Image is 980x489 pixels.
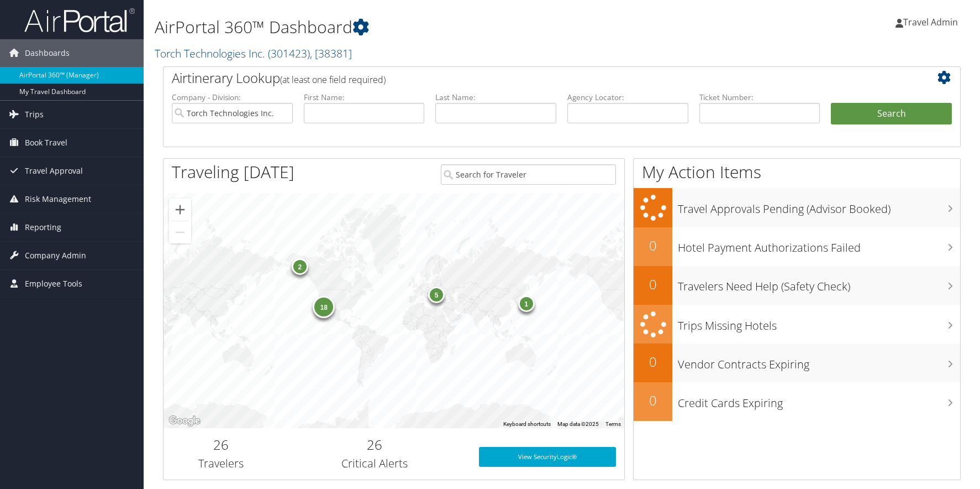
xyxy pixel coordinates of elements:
[678,273,960,294] h3: Travelers Need Help (Safety Check)
[25,242,86,269] span: Company Admin
[678,313,960,334] h3: Trips Missing Hotels
[172,160,294,184] h1: Traveling [DATE]
[634,236,672,255] h2: 0
[25,129,67,157] span: Book Travel
[678,196,960,217] h3: Travel Approvals Pending (Advisor Booked)
[166,414,203,428] img: Google
[287,435,463,454] h2: 26
[567,92,688,103] label: Agency Locator:
[634,227,960,266] a: 0Hotel Payment Authorizations Failed
[634,382,960,421] a: 0Credit Cards Expiring
[166,414,203,428] a: Open this area in Google Maps (opens a new window)
[441,164,617,185] input: Search for Traveler
[310,46,352,61] span: , [ 38381 ]
[155,46,352,61] a: Torch Technologies Inc.
[25,39,70,67] span: Dashboards
[634,275,672,294] h2: 0
[634,188,960,227] a: Travel Approvals Pending (Advisor Booked)
[172,456,271,471] h3: Travelers
[903,16,958,28] span: Travel Admin
[172,92,293,103] label: Company - Division:
[634,160,960,184] h1: My Action Items
[503,420,551,428] button: Keyboard shortcuts
[25,270,82,298] span: Employee Tools
[634,352,672,371] h2: 0
[435,92,556,103] label: Last Name:
[24,7,135,33] img: airportal-logo.png
[895,6,969,39] a: Travel Admin
[268,46,310,61] span: ( 301423 )
[25,185,91,213] span: Risk Management
[292,258,308,275] div: 2
[25,157,83,185] span: Travel Approval
[634,266,960,305] a: 0Travelers Need Help (Safety Check)
[479,447,616,467] a: View SecurityLogic®
[172,69,886,87] h2: Airtinerary Lookup
[169,221,191,243] button: Zoom out
[678,390,960,411] h3: Credit Cards Expiring
[304,92,425,103] label: First Name:
[678,351,960,372] h3: Vendor Contracts Expiring
[831,103,952,125] button: Search
[678,235,960,256] h3: Hotel Payment Authorizations Failed
[699,92,820,103] label: Ticket Number:
[518,295,535,312] div: 1
[287,456,463,471] h3: Critical Alerts
[634,391,672,410] h2: 0
[155,15,698,39] h1: AirPortal 360™ Dashboard
[280,74,386,86] span: (at least one field required)
[605,421,621,427] a: Terms (opens in new tab)
[25,101,44,128] span: Trips
[557,421,599,427] span: Map data ©2025
[634,305,960,344] a: Trips Missing Hotels
[169,199,191,221] button: Zoom in
[313,295,335,318] div: 18
[172,435,271,454] h2: 26
[634,344,960,382] a: 0Vendor Contracts Expiring
[25,214,61,241] span: Reporting
[428,287,445,303] div: 5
